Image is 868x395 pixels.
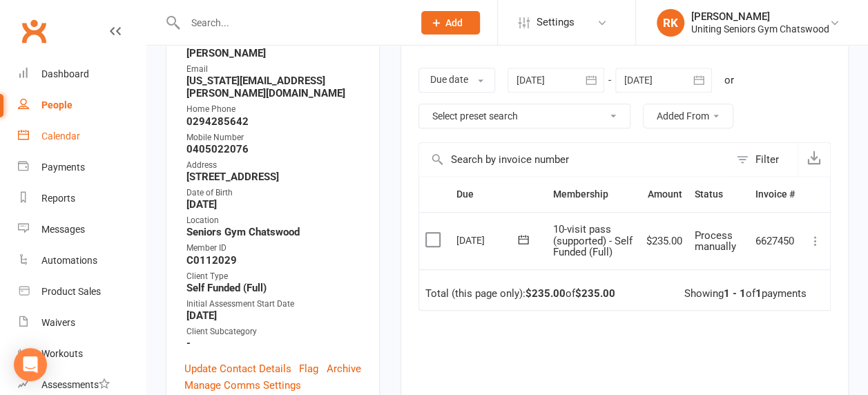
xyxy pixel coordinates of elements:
div: or [724,72,734,88]
div: Email [186,63,361,76]
strong: 1 [755,287,762,300]
input: Search by invoice number [419,143,729,176]
div: Calendar [41,131,80,142]
div: Automations [41,255,97,266]
strong: 0405022076 [186,143,361,155]
a: Dashboard [18,59,146,90]
div: [PERSON_NAME] [691,10,829,23]
div: [DATE] [456,229,520,251]
a: Calendar [18,121,146,152]
strong: [DATE] [186,198,361,211]
div: Product Sales [41,286,101,297]
span: 10-visit pass (supported) - Self Funded (Full) [553,223,633,258]
a: Manage Comms Settings [184,377,301,394]
a: Waivers [18,307,146,338]
div: Location [186,214,361,227]
th: Status [688,177,749,212]
div: Showing of payments [684,288,807,300]
strong: $235.00 [575,287,615,300]
span: Add [445,17,463,28]
button: Add [421,11,480,35]
strong: Self Funded (Full) [186,282,361,294]
div: Waivers [41,317,75,328]
a: Messages [18,214,146,245]
strong: - [186,337,361,349]
div: Dashboard [41,68,89,79]
a: Flag [299,360,318,377]
strong: [US_STATE][EMAIL_ADDRESS][PERSON_NAME][DOMAIN_NAME] [186,75,361,99]
button: Added From [643,104,733,128]
strong: [DATE] [186,309,361,322]
th: Membership [547,177,640,212]
div: Open Intercom Messenger [14,348,47,381]
div: Client Subcategory [186,325,361,338]
div: Home Phone [186,103,361,116]
th: Invoice # [749,177,801,212]
span: Process manually [695,229,736,253]
th: Due [450,177,547,212]
strong: 1 - 1 [724,287,746,300]
td: $235.00 [640,212,688,269]
div: Messages [41,224,85,235]
strong: $235.00 [525,287,566,300]
div: Client Type [186,270,361,283]
strong: Seniors Gym Chatswood [186,226,361,238]
div: Payments [41,162,85,173]
strong: C0112029 [186,254,361,267]
button: Due date [418,68,495,93]
div: Uniting Seniors Gym Chatswood [691,23,829,35]
div: Total (this page only): of [425,288,615,300]
div: Date of Birth [186,186,361,200]
button: Filter [729,143,798,176]
a: Archive [327,360,361,377]
strong: [STREET_ADDRESS] [186,171,361,183]
div: Address [186,159,361,172]
td: 6627450 [749,212,801,269]
strong: [PERSON_NAME] [186,47,361,59]
input: Search... [181,13,403,32]
div: Workouts [41,348,83,359]
div: Filter [755,151,779,168]
a: People [18,90,146,121]
div: People [41,99,73,110]
span: Settings [537,7,575,38]
th: Amount [640,177,688,212]
strong: 0294285642 [186,115,361,128]
div: RK [657,9,684,37]
div: Reports [41,193,75,204]
div: Assessments [41,379,110,390]
a: Product Sales [18,276,146,307]
a: Automations [18,245,146,276]
div: Member ID [186,242,361,255]
div: Mobile Number [186,131,361,144]
a: Reports [18,183,146,214]
div: Initial Assessment Start Date [186,298,361,311]
a: Update Contact Details [184,360,291,377]
a: Payments [18,152,146,183]
a: Clubworx [17,14,51,48]
a: Workouts [18,338,146,369]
